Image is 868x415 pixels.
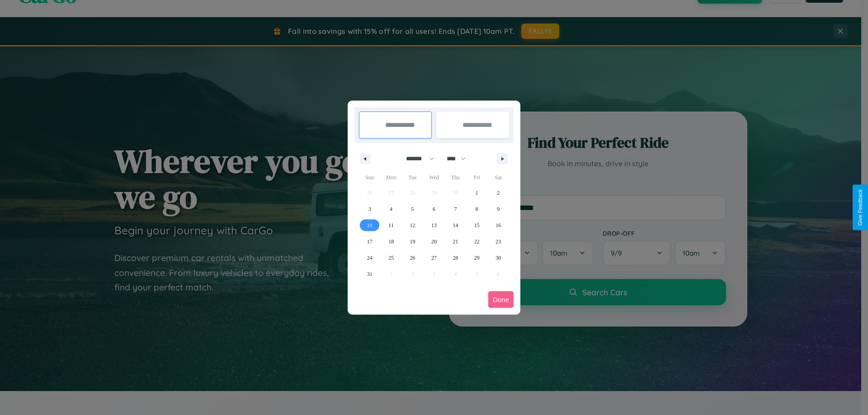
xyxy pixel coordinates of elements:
span: 21 [453,233,458,250]
button: 26 [402,250,423,266]
span: Tue [402,170,423,185]
span: 6 [433,201,435,217]
button: 5 [402,201,423,217]
span: 16 [495,217,501,233]
span: 31 [367,266,373,282]
span: 27 [431,250,437,266]
span: Thu [445,170,466,185]
button: 25 [380,250,401,266]
span: 5 [411,201,414,217]
span: 30 [495,250,501,266]
span: Fri [466,170,487,185]
button: 18 [380,233,401,250]
span: 23 [495,233,501,250]
button: 10 [359,217,380,233]
button: 29 [466,250,487,266]
span: 28 [453,250,458,266]
span: 4 [390,201,392,217]
button: 20 [423,233,444,250]
span: 29 [474,250,480,266]
span: 26 [410,250,415,266]
button: 22 [466,233,487,250]
span: 10 [367,217,373,233]
button: 9 [488,201,509,217]
span: Mon [380,170,401,185]
button: 6 [423,201,444,217]
span: 9 [497,201,500,217]
button: 12 [402,217,423,233]
button: 15 [466,217,487,233]
button: 7 [445,201,466,217]
button: 24 [359,250,380,266]
span: 3 [368,201,371,217]
span: Sun [359,170,380,185]
button: 30 [488,250,509,266]
button: 17 [359,233,380,250]
span: 25 [388,250,394,266]
button: 16 [488,217,509,233]
button: 4 [380,201,401,217]
button: 31 [359,266,380,282]
button: 8 [466,201,487,217]
span: 2 [497,185,500,201]
span: Wed [423,170,444,185]
span: 20 [431,233,437,250]
button: 2 [488,185,509,201]
button: 21 [445,233,466,250]
span: 8 [476,201,478,217]
span: 14 [453,217,458,233]
button: 14 [445,217,466,233]
span: Sat [488,170,509,185]
div: Give Feedback [857,189,863,226]
span: 17 [367,233,373,250]
button: Done [488,291,514,308]
button: 28 [445,250,466,266]
span: 7 [454,201,457,217]
span: 1 [476,185,478,201]
button: 27 [423,250,444,266]
span: 19 [410,233,415,250]
button: 19 [402,233,423,250]
span: 11 [388,217,394,233]
button: 13 [423,217,444,233]
button: 3 [359,201,380,217]
span: 18 [388,233,394,250]
button: 1 [466,185,487,201]
span: 12 [410,217,415,233]
span: 22 [474,233,480,250]
button: 23 [488,233,509,250]
span: 13 [431,217,437,233]
button: 11 [380,217,401,233]
span: 24 [367,250,373,266]
span: 15 [474,217,480,233]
